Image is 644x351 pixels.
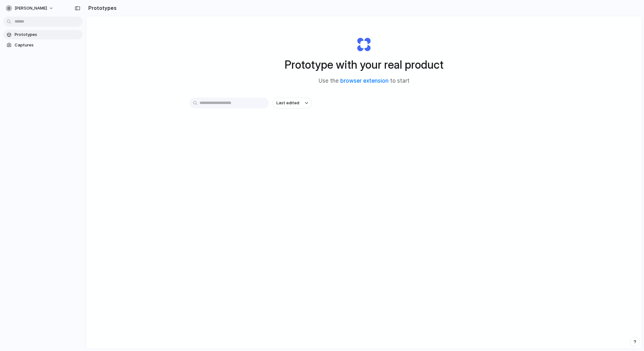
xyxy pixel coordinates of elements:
span: Prototypes [15,31,80,38]
a: Prototypes [3,30,83,39]
span: Captures [15,42,80,48]
span: [PERSON_NAME] [15,5,47,11]
h1: Prototype with your real product [285,56,444,73]
span: Last edited [276,100,299,106]
a: Captures [3,40,83,50]
span: Use the to start [319,77,410,85]
button: Last edited [273,98,312,108]
h2: Prototypes [86,4,117,12]
a: browser extension [340,78,389,84]
button: [PERSON_NAME] [3,3,57,13]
